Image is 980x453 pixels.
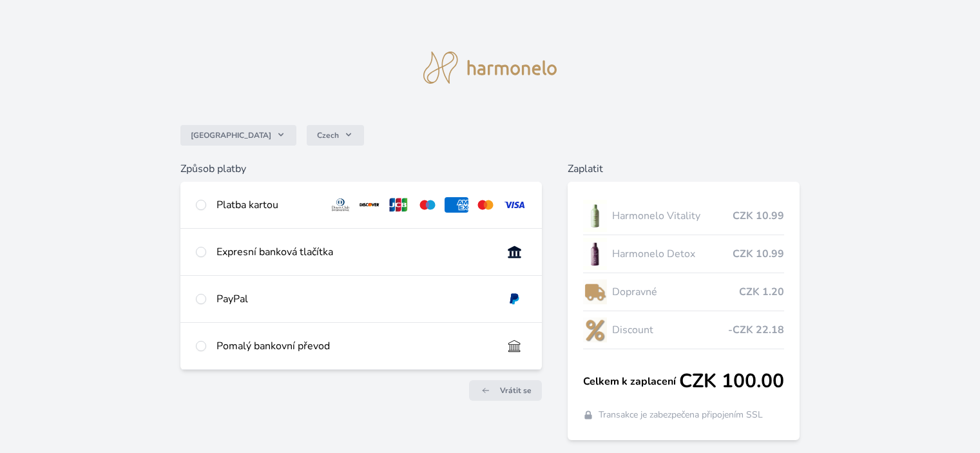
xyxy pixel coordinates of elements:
[191,130,271,140] span: [GEOGRAPHIC_DATA]
[568,161,800,177] h6: Zaplatit
[216,338,492,354] div: Pomalý bankovní převod
[469,380,542,401] a: Vrátit se
[612,246,732,262] span: Harmonelo Detox
[583,276,608,308] img: delivery-lo.png
[679,370,784,393] span: CZK 100.00
[612,208,732,224] span: Harmonelo Vitality
[500,385,532,396] span: Vrátit se
[180,125,296,146] button: [GEOGRAPHIC_DATA]
[733,208,784,224] span: CZK 10.99
[216,244,492,260] div: Expresní banková tlačítka
[503,197,526,213] img: visa.svg
[503,338,526,354] img: bankTransfer_IBAN.svg
[612,284,738,300] span: Dopravné
[728,322,784,338] span: -CZK 22.18
[423,52,557,84] img: logo.svg
[583,314,608,346] img: discount-lo.png
[216,197,318,213] div: Platba kartou
[583,200,608,232] img: CLEAN_VITALITY_se_stinem_x-lo.jpg
[387,197,410,213] img: jcb.svg
[583,374,679,389] span: Celkem k zaplacení
[329,197,352,213] img: diners.svg
[583,238,608,270] img: DETOX_se_stinem_x-lo.jpg
[739,284,784,300] span: CZK 1.20
[599,409,763,421] span: Transakce je zabezpečena připojením SSL
[317,130,339,140] span: Czech
[503,244,526,260] img: onlineBanking_CZ.svg
[474,197,497,213] img: mc.svg
[416,197,439,213] img: maestro.svg
[358,197,381,213] img: discover.svg
[733,246,784,262] span: CZK 10.99
[216,291,492,307] div: PayPal
[445,197,468,213] img: amex.svg
[307,125,364,146] button: Czech
[180,161,541,177] h6: Způsob platby
[503,291,526,307] img: paypal.svg
[612,322,727,338] span: Discount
